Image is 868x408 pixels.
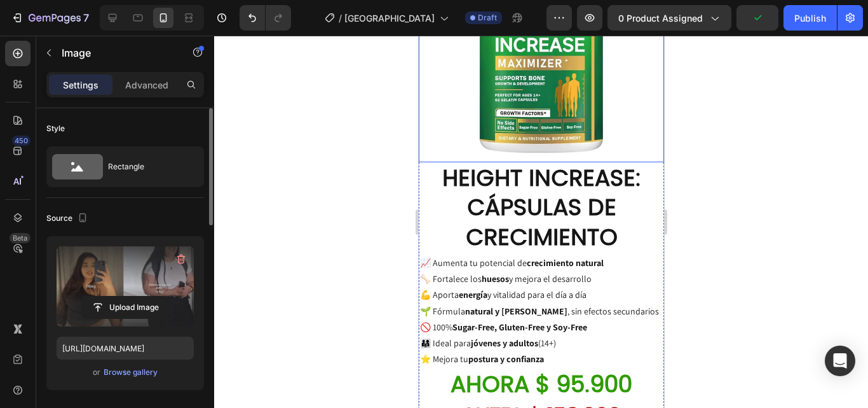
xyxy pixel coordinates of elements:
[783,5,837,31] button: Publish
[57,337,194,360] input: https://example.com/image.jpg
[63,78,98,92] p: Settings
[5,5,95,31] button: 7
[83,10,89,25] p: 7
[103,366,158,379] button: Browse gallery
[125,78,168,92] p: Advanced
[240,5,291,31] div: Undo/Redo
[81,296,170,319] button: Upload Image
[825,346,855,376] div: Open Intercom Messenger
[478,12,497,24] span: Draft
[344,11,435,25] span: [GEOGRAPHIC_DATA]
[618,11,703,25] span: 0 product assigned
[10,233,31,243] div: Beta
[62,45,170,60] p: Image
[419,36,664,408] iframe: Design area
[46,123,65,134] div: Style
[108,152,186,181] div: Rectangle
[93,365,100,380] span: or
[104,367,158,378] div: Browse gallery
[46,210,90,227] div: Source
[794,11,826,25] div: Publish
[607,5,731,31] button: 0 product assigned
[12,136,31,146] div: 450
[339,11,342,25] span: /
